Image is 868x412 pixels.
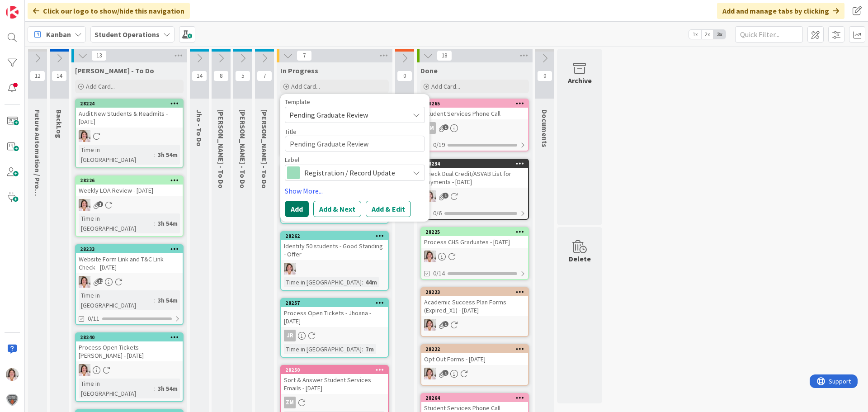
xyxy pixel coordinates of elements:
div: Weekly LOA Review - [DATE] [76,185,183,196]
div: 28265Student Services Phone Call [421,99,528,119]
img: EW [424,251,436,262]
div: 28264 [425,395,528,401]
a: 28240Process Open Tickets - [PERSON_NAME] - [DATE]EWTime in [GEOGRAPHIC_DATA]:3h 54m [75,332,184,402]
div: 28224Audit New Students & Readmits - [DATE] [76,99,183,128]
div: Process CHS Graduates - [DATE] [421,236,528,248]
div: Website Form Link and T&C Link Check - [DATE] [76,253,183,273]
img: avatar [6,393,19,406]
div: Student Services Phone Call [421,108,528,119]
div: 28223 [421,288,528,296]
img: EW [79,364,90,376]
b: Student Operations [94,30,160,39]
div: 28226Weekly LOA Review - [DATE] [76,176,183,196]
div: ZM [284,397,296,408]
div: Process Open Tickets - Jhoana - [DATE] [281,307,388,327]
div: Process Open Tickets - [PERSON_NAME] - [DATE] [76,341,183,361]
span: Add Card... [291,82,320,90]
div: 28262Identify 50 students - Good Standing - Offer [281,232,388,260]
div: 28222 [425,346,528,352]
span: 0/11 [88,314,99,323]
button: Add & Edit [366,201,411,217]
a: 28262Identify 50 students - Good Standing - OfferEWTime in [GEOGRAPHIC_DATA]:44m [280,231,389,291]
img: EW [424,319,436,331]
span: : [154,384,156,393]
img: EW [6,368,19,381]
div: 28234 [421,160,528,168]
div: 28262 [281,232,388,240]
div: EW [76,276,183,288]
div: Delete [569,253,591,264]
span: Done [420,66,438,75]
span: : [154,295,156,305]
span: 0/19 [433,140,445,150]
div: 28264 [421,394,528,402]
div: EW [421,251,528,262]
a: 28223Academic Success Plan Forms (Expired_X1) - [DATE]EW [420,287,529,337]
label: Title [285,128,297,136]
div: 28225 [421,228,528,236]
div: 28234Check Dual Credit/ASVAB List for Payments - [DATE] [421,160,528,188]
span: : [154,218,156,228]
div: 28234 [425,161,528,167]
img: EW [79,130,90,142]
span: 0 [537,71,552,81]
div: Time in [GEOGRAPHIC_DATA] [79,145,154,165]
div: 28257Process Open Tickets - Jhoana - [DATE] [281,299,388,327]
span: Jho - To Do [195,109,204,147]
textarea: Pending Graduate Review [285,136,425,152]
span: Pending Graduate Review [289,109,402,121]
span: : [362,344,363,354]
span: Label [285,156,299,163]
div: JR [281,330,388,341]
span: Zaida - To Do [217,109,226,189]
div: Time in [GEOGRAPHIC_DATA] [79,379,154,398]
span: Support [19,1,41,12]
div: 28225 [425,229,528,235]
a: 28234Check Dual Credit/ASVAB List for Payments - [DATE]EW0/6 [420,159,529,220]
div: 28225Process CHS Graduates - [DATE] [421,228,528,248]
div: EW [281,263,388,275]
div: Time in [GEOGRAPHIC_DATA] [284,277,362,287]
a: Show More... [285,185,425,196]
span: Amanda - To Do [260,109,269,189]
div: 28265 [425,100,528,107]
div: 3h 54m [156,384,180,393]
div: 28226 [76,176,183,185]
a: 28257Process Open Tickets - Jhoana - [DATE]JRTime in [GEOGRAPHIC_DATA]:7m [280,298,389,358]
span: Template [285,99,310,105]
div: 28233 [80,246,183,252]
span: Eric - To Do [238,109,247,189]
span: In Progress [280,66,318,75]
span: 5 [235,71,250,81]
span: 1 [443,124,448,130]
div: 28224 [80,100,183,107]
div: JR [284,330,296,341]
button: Add & Next [313,201,361,217]
div: ZM [421,122,528,134]
span: 1 [443,370,448,376]
span: Add Card... [431,82,460,90]
img: EW [284,263,296,275]
div: Sort & Answer Student Services Emails - [DATE] [281,374,388,394]
a: 28224Audit New Students & Readmits - [DATE]EWTime in [GEOGRAPHIC_DATA]:3h 54m [75,99,184,168]
span: 0/14 [433,269,445,278]
div: ZM [281,397,388,408]
span: 18 [437,50,452,61]
div: ZM [424,122,436,134]
div: 28250 [285,367,388,373]
span: 13 [91,50,107,61]
div: Opt Out Forms - [DATE] [421,353,528,365]
span: Future Automation / Process Building [33,109,42,232]
div: EW [421,319,528,331]
span: BackLog [55,109,64,138]
img: EW [424,190,436,202]
div: Time in [GEOGRAPHIC_DATA] [284,344,362,354]
div: 7m [363,344,376,354]
img: EW [79,199,90,211]
div: Identify 50 students - Good Standing - Offer [281,240,388,260]
div: 28222Opt Out Forms - [DATE] [421,345,528,365]
div: 44m [363,277,379,287]
a: 28225Process CHS Graduates - [DATE]EW0/14 [420,227,529,280]
span: Emilie - To Do [75,66,154,75]
span: 7 [297,50,312,61]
